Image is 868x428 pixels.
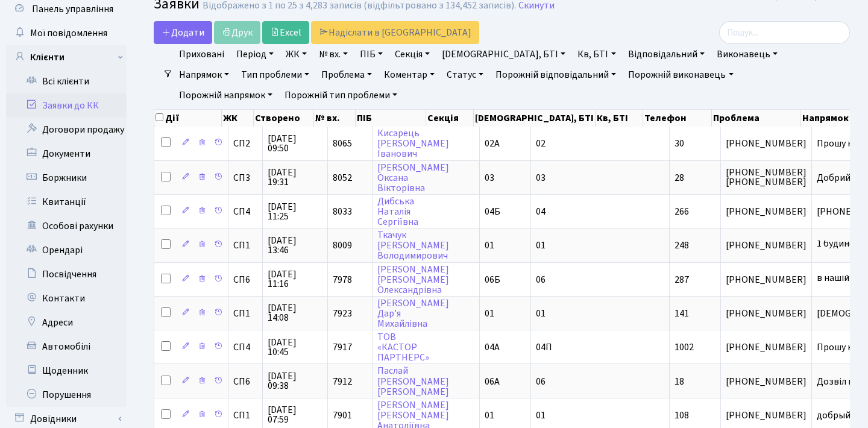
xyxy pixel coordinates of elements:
th: № вх. [314,110,356,127]
span: 06Б [485,273,500,286]
a: Відповідальний [623,44,709,65]
a: Особові рахунки [6,214,127,238]
span: 141 [675,307,689,320]
span: СП1 [233,309,257,318]
span: 02 [536,137,546,150]
a: Секція [390,44,435,65]
span: 01 [536,307,546,320]
a: [DEMOGRAPHIC_DATA], БТІ [437,44,570,65]
span: [DATE] 11:25 [268,202,322,221]
span: [PHONE_NUMBER] [726,241,807,250]
span: [DATE] 07:59 [268,405,322,424]
span: 18 [675,375,684,388]
a: ТОВ«КАСТОРПАРТНЕРС» [377,330,429,364]
span: Мої повідомлення [30,27,107,40]
a: ЖК [281,44,312,65]
span: 287 [675,273,689,286]
span: 7901 [333,409,352,422]
a: Додати [154,21,212,44]
a: Щоденник [6,359,127,383]
a: Коментар [379,65,439,85]
span: СП1 [233,411,257,420]
span: [PHONE_NUMBER] [726,207,807,216]
a: [PERSON_NAME]ОксанаВікторівна [377,161,449,195]
span: СП6 [233,377,257,386]
a: Квитанції [6,190,127,214]
a: ПІБ [355,44,388,65]
span: Панель управління [32,2,113,16]
span: 7917 [333,341,352,354]
span: 04А [485,341,500,354]
a: [PERSON_NAME][PERSON_NAME]Олександрівна [377,263,449,297]
a: Тип проблеми [236,65,314,85]
a: Клієнти [6,45,127,69]
a: Мої повідомлення [6,21,127,45]
a: Порожній тип проблеми [280,85,402,105]
a: Документи [6,142,127,166]
a: Порушення [6,383,127,407]
a: Посвідчення [6,262,127,286]
a: Всі клієнти [6,69,127,93]
span: СП2 [233,139,257,148]
a: Період [231,44,278,65]
span: 8052 [333,171,352,184]
th: Кв, БТІ [596,110,643,127]
a: Автомобілі [6,335,127,359]
span: 01 [485,307,494,320]
a: № вх. [314,44,353,65]
span: 01 [485,239,494,252]
a: Порожній відповідальний [491,65,621,85]
span: 1002 [675,341,694,354]
span: 01 [536,409,546,422]
span: СП6 [233,275,257,285]
a: Боржники [6,166,127,190]
a: Контакти [6,286,127,310]
span: [DATE] 19:31 [268,168,322,187]
a: Паслай[PERSON_NAME][PERSON_NAME] [377,365,449,398]
span: СП4 [233,207,257,216]
a: [PERSON_NAME]Дар’яМихайлівна [377,297,449,330]
span: СП1 [233,241,257,250]
span: [DATE] 10:45 [268,338,322,357]
span: [DATE] 13:46 [268,236,322,255]
a: Приховані [174,44,229,65]
a: Виконавець [712,44,782,65]
a: Порожній виконавець [623,65,738,85]
span: [PHONE_NUMBER] [726,139,807,148]
span: 8065 [333,137,352,150]
span: 248 [675,239,689,252]
a: Договори продажу [6,118,127,142]
th: Телефон [643,110,712,127]
span: [PHONE_NUMBER] [726,411,807,420]
a: Орендарі [6,238,127,262]
span: [PHONE_NUMBER] [PHONE_NUMBER] [726,168,807,187]
input: Пошук... [719,21,850,44]
span: [DATE] 14:08 [268,303,322,323]
span: 06 [536,375,546,388]
span: 7923 [333,307,352,320]
span: 01 [485,409,494,422]
span: 7912 [333,375,352,388]
span: 01 [536,239,546,252]
span: 108 [675,409,689,422]
span: СП3 [233,173,257,183]
span: [DATE] 09:38 [268,371,322,391]
a: Напрямок [174,65,234,85]
a: Проблема [316,65,377,85]
a: Кисарець[PERSON_NAME]Іванович [377,127,449,160]
th: [DEMOGRAPHIC_DATA], БТІ [474,110,596,127]
a: Кв, БТІ [573,44,620,65]
span: 04Б [485,205,500,218]
a: Статус [442,65,488,85]
span: 7978 [333,273,352,286]
span: 30 [675,137,684,150]
a: Порожній напрямок [174,85,277,105]
span: 04 [536,205,546,218]
a: Ткачук[PERSON_NAME]Володимирович [377,228,449,262]
a: Заявки до КК [6,93,127,118]
span: 8033 [333,205,352,218]
span: [DATE] 09:50 [268,134,322,153]
span: [DATE] 11:16 [268,269,322,289]
th: ЖК [222,110,254,127]
th: Дії [154,110,222,127]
